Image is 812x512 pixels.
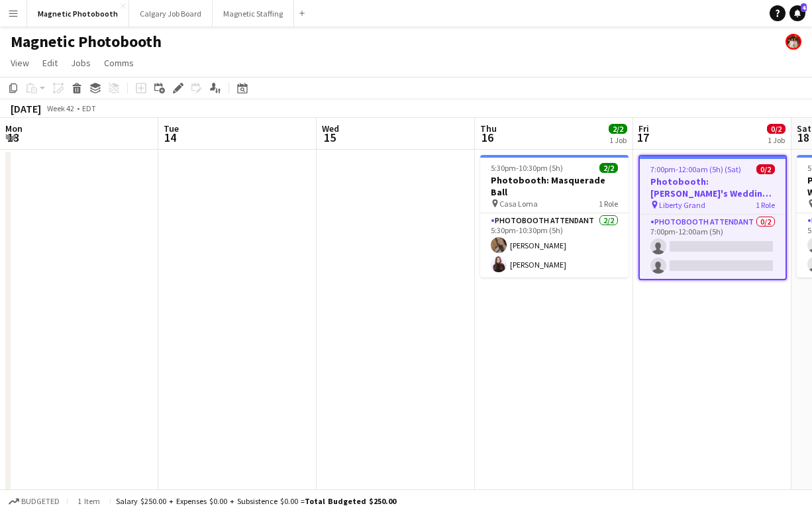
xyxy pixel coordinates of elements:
span: Total Budgeted $250.00 [305,496,396,506]
h1: Magnetic Photobooth [11,32,162,52]
span: 0/2 [756,164,775,174]
span: Casa Loma [499,199,538,209]
a: Comms [99,54,139,72]
button: Budgeted [7,494,62,509]
span: Comms [104,57,134,69]
span: 1 Role [756,200,775,210]
app-user-avatar: Kara & Monika [786,34,801,50]
app-job-card: 5:30pm-10:30pm (5h)2/2Photobooth: Masquerade Ball Casa Loma1 RolePhotobooth Attendant2/25:30pm-10... [480,155,629,278]
a: View [5,54,34,72]
span: Liberty Grand [659,200,705,210]
span: 5:30pm-10:30pm (5h) [491,163,563,173]
button: Calgary Job Board [129,1,213,26]
span: View [11,57,29,69]
button: Magnetic Staffing [213,1,294,26]
span: Fri [638,123,649,134]
span: 15 [320,130,339,145]
div: 1 Job [609,135,627,145]
a: 4 [789,5,805,21]
span: 7:00pm-12:00am (5h) (Sat) [650,164,741,174]
span: 16 [478,130,497,145]
span: Week 42 [44,103,77,113]
div: 1 Job [768,135,785,145]
span: Edit [42,57,58,69]
span: 2/2 [599,163,618,173]
span: 17 [636,130,649,145]
span: Mon [5,123,23,134]
a: Jobs [66,54,96,72]
h3: Photobooth: Masquerade Ball [480,174,629,198]
a: Edit [37,54,63,72]
span: 1 item [73,496,105,506]
span: Jobs [71,57,91,69]
span: Sat [797,123,811,134]
app-card-role: Photobooth Attendant0/27:00pm-12:00am (5h) [640,215,786,279]
span: Tue [164,123,179,134]
span: 14 [162,130,179,145]
span: 4 [801,3,807,12]
h3: Photobooth: [PERSON_NAME]'s Wedding #3166 [640,176,786,199]
button: Magnetic Photobooth [27,1,129,26]
span: Wed [322,123,339,134]
span: 18 [795,130,811,145]
div: Salary $250.00 + Expenses $0.00 + Subsistence $0.00 = [116,496,396,506]
app-card-role: Photobooth Attendant2/25:30pm-10:30pm (5h)[PERSON_NAME][PERSON_NAME] [480,213,629,278]
app-job-card: 7:00pm-12:00am (5h) (Sat)0/2Photobooth: [PERSON_NAME]'s Wedding #3166 Liberty Grand1 RolePhotoboo... [638,155,787,280]
span: 0/2 [767,124,786,134]
span: Budgeted [21,497,60,506]
span: Thu [480,123,497,134]
div: EDT [82,103,96,113]
span: 2/2 [609,124,627,134]
span: 1 Role [599,199,618,209]
div: [DATE] [11,102,41,115]
span: 13 [3,130,23,145]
